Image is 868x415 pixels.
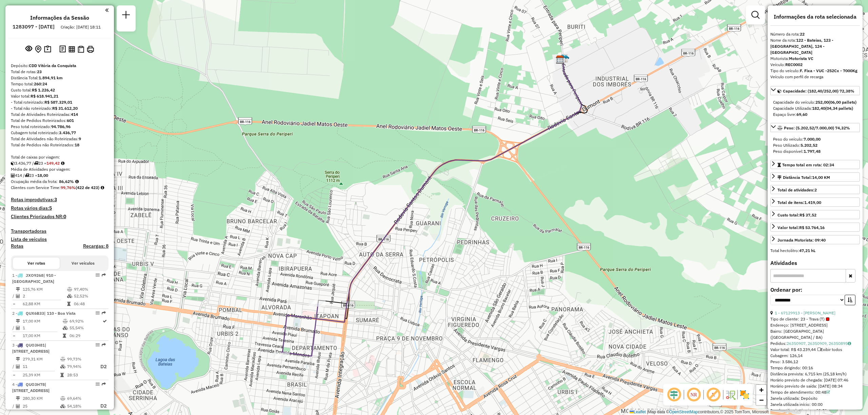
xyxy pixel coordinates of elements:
[51,124,71,129] strong: 94.786,96
[770,210,860,219] a: Custo total:R$ 37,52
[777,212,816,218] div: Custo total:
[67,362,94,371] td: 79,94%
[12,402,16,410] td: /
[16,365,20,369] i: Total de Atividades
[75,142,79,147] strong: 18
[29,63,76,68] strong: CDD Vitória da Conquista
[785,62,803,67] strong: REC0002
[26,382,45,387] span: QUO3H78
[799,248,815,253] strong: 47,21 hL
[63,213,66,220] strong: 0
[770,248,860,254] div: Total hectolitro:
[71,112,78,117] strong: 414
[770,377,860,383] div: Horário previsto de chegada: [DATE] 07:46
[11,214,108,220] h4: Clientes Priorizados NR:
[11,154,108,160] div: Total de caixas por viagem:
[44,311,76,316] span: | 110 - Boa Vista
[60,373,64,377] i: Tempo total em rota
[556,55,565,64] img: CDD Vitória da Conquista
[67,44,76,54] button: Visualizar relatório de Roteirização
[11,118,108,124] div: Total de Pedidos Roteirizados:
[759,396,764,404] span: −
[770,322,860,328] div: Endereço: [STREET_ADDRESS]
[11,93,108,99] div: Valor total:
[60,257,106,269] button: Ver veículos
[12,332,16,339] td: =
[54,196,57,203] strong: 3
[770,133,860,157] div: Peso: (5.202,52/7.000,00) 74,32%
[777,200,821,206] div: Total de itens:
[13,24,55,30] h6: 1283097 - [DATE]
[34,44,43,55] button: Centralizar mapa no depósito ou ponto de apoio
[37,173,48,178] strong: 18,00
[11,130,108,136] div: Cubagem total roteirizado:
[60,365,65,369] i: % de utilização da cubagem
[34,81,47,86] strong: 260:24
[848,341,851,346] i: Observações
[63,319,68,323] i: % de utilização do peso
[22,286,67,293] td: 125,76 KM
[22,372,60,378] td: 25,39 KM
[75,180,79,184] em: Média calculada utilizando a maior ocupação (%Peso ou %Cubagem) de cada rota da sessão. Rotas cro...
[12,311,76,316] span: 2 -
[76,44,85,54] button: Visualizar Romaneio
[12,343,50,354] span: 3 -
[11,160,108,166] div: 3.436,77 / 23 =
[16,396,20,400] i: Distância Total
[770,74,860,80] div: Veículo com perfil de recarga
[60,404,65,408] i: % de utilização da cubagem
[770,56,860,62] div: Motorista:
[11,69,108,75] div: Total de rotas:
[789,56,813,61] strong: Motorista VC
[101,186,104,190] em: Rotas cross docking consideradas
[782,162,834,167] span: Tempo total em rota: 02:34
[845,295,855,305] button: Ordem crescente
[11,172,108,179] div: 414 / 23 =
[67,402,94,410] td: 54,18%
[69,332,102,339] td: 06:29
[11,142,108,148] div: Total de Pedidos não Roteirizados:
[628,409,770,415] div: Map data © contributors,© 2025 TomTom, Microsoft
[739,389,750,400] img: Exibir/Ocultar setores
[95,402,107,410] p: D2
[11,87,108,93] div: Custo total:
[96,343,100,347] em: Opções
[770,97,860,120] div: Capacidade: (182,40/252,00) 72,38%
[102,311,106,315] em: Rota exportada
[39,75,63,80] strong: 1.894,91 km
[770,31,860,37] div: Número da rota:
[59,130,76,135] strong: 3.436,77
[759,386,764,394] span: +
[12,362,16,371] td: /
[749,8,762,22] a: Exibir filtros
[11,161,15,165] i: Cubagem total roteirizado
[16,294,20,298] i: Total de Atividades
[770,123,860,132] a: Peso: (5.202,52/7.000,00) 74,32%
[770,286,860,294] label: Ordenar por:
[770,408,860,414] div: Janela utilizada término: 23:59
[800,68,857,73] strong: F. Fixa - VUC -252Cx - 7000Kg
[103,319,107,323] i: Rota otimizada
[22,402,60,410] td: 25
[102,273,106,277] em: Rota exportada
[770,359,798,364] span: Peso: 3.586,12
[12,372,16,378] td: =
[773,111,857,118] div: Espaço livre:
[105,6,108,14] a: Clique aqui para minimizar o painel
[12,273,56,284] span: | 910 - [GEOGRAPHIC_DATA]
[770,401,860,408] div: Janela utilizada início: 00:00
[770,371,860,377] div: Distância prevista: 6,715 km (25,18 km/h)
[96,311,100,315] em: Opções
[11,205,108,211] h4: Rotas vários dias:
[13,257,60,269] button: Ver rotas
[11,185,61,190] span: Clientes com Service Time:
[49,205,52,211] strong: 5
[773,148,857,154] div: Peso disponível:
[770,223,860,232] a: Valor total:R$ 53.764,16
[67,372,94,378] td: 28:53
[24,44,34,55] button: Exibir sessão original
[647,410,648,414] span: |
[814,187,817,192] strong: 2
[11,243,23,249] a: Rotas
[770,38,833,55] strong: 122 - Bateias, 123 - [GEOGRAPHIC_DATA], 124 - [GEOGRAPHIC_DATA]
